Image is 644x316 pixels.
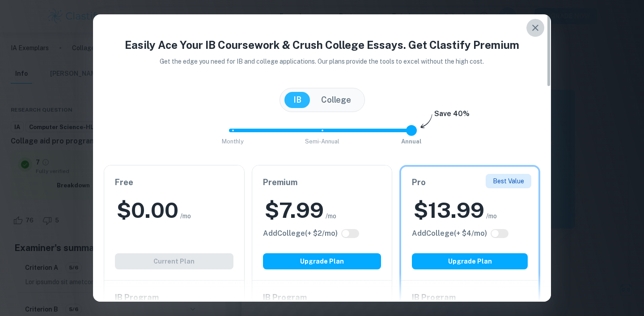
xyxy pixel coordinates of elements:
h2: $ 0.00 [117,196,178,225]
h6: Save 40% [434,108,470,124]
h4: Easily Ace Your IB Coursework & Crush College Essays. Get Clastify Premium [104,37,540,53]
button: Upgrade Plan [412,253,528,269]
button: IB [284,92,310,108]
h6: Click to see all the additional College features. [412,228,487,239]
h2: $ 7.99 [265,196,324,225]
span: Monthly [222,138,244,145]
p: Best Value [493,176,524,186]
h6: Pro [412,176,528,189]
h6: Click to see all the additional College features. [263,228,338,239]
button: Upgrade Plan [263,253,381,269]
h2: $ 13.99 [414,196,484,225]
span: /mo [326,211,336,221]
span: /mo [180,211,191,221]
img: subscription-arrow.svg [420,114,432,129]
span: Annual [401,138,422,145]
button: College [312,92,360,108]
span: Semi-Annual [305,138,339,145]
p: Get the edge you need for IB and college applications. Our plans provide the tools to excel witho... [148,56,497,66]
h6: Premium [263,176,381,189]
span: /mo [486,211,497,221]
h6: Free [115,176,233,189]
